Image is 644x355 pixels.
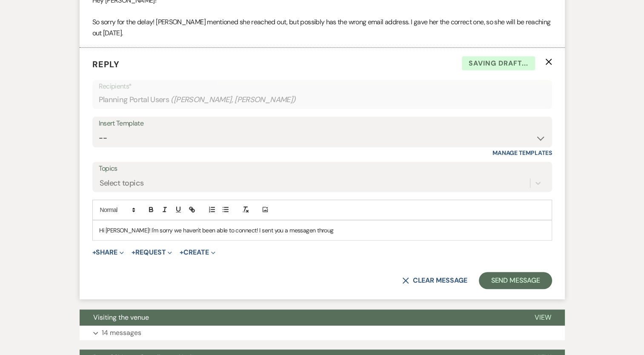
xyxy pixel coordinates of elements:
span: + [180,249,183,256]
button: Send Message [479,272,552,289]
span: Saving draft... [462,56,535,71]
div: Insert Template [99,117,546,130]
button: Clear message [402,277,467,284]
button: Share [92,249,124,256]
span: Visiting the venue [93,313,149,322]
button: 14 messages [80,326,565,340]
p: 14 messages [102,327,141,338]
span: Reply [92,59,120,70]
label: Topics [99,163,546,175]
span: + [92,249,96,256]
p: Recipients* [99,81,546,92]
div: Planning Portal Users [99,92,546,108]
div: Select topics [100,177,144,189]
p: Hi [PERSON_NAME]! I'm sorry we haven't been able to connect! I sent you a messagen throug [99,226,545,235]
button: Visiting the venue [80,309,521,326]
span: View [535,313,551,322]
span: + [132,249,135,256]
p: So sorry for the delay! [PERSON_NAME] mentioned she reached out, but possibly has the wrong email... [92,17,552,38]
span: ( [PERSON_NAME], [PERSON_NAME] ) [171,94,296,106]
button: View [521,309,565,326]
button: Create [180,249,215,256]
button: Request [132,249,172,256]
a: Manage Templates [492,149,552,157]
